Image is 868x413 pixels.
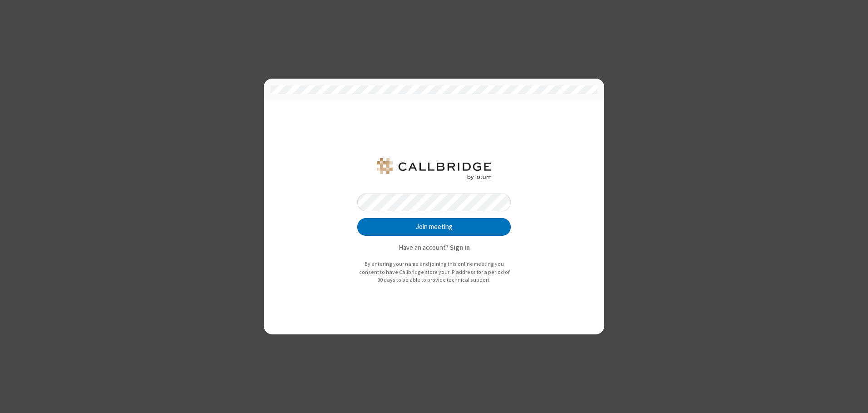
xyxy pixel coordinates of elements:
button: Join meeting [357,218,511,236]
img: QA Selenium DO NOT DELETE OR CHANGE [375,158,493,180]
p: By entering your name and joining this online meeting you consent to have Callbridge store your I... [357,260,511,284]
p: Have an account? [357,243,511,253]
button: Sign in [450,243,470,253]
strong: Sign in [450,243,470,252]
